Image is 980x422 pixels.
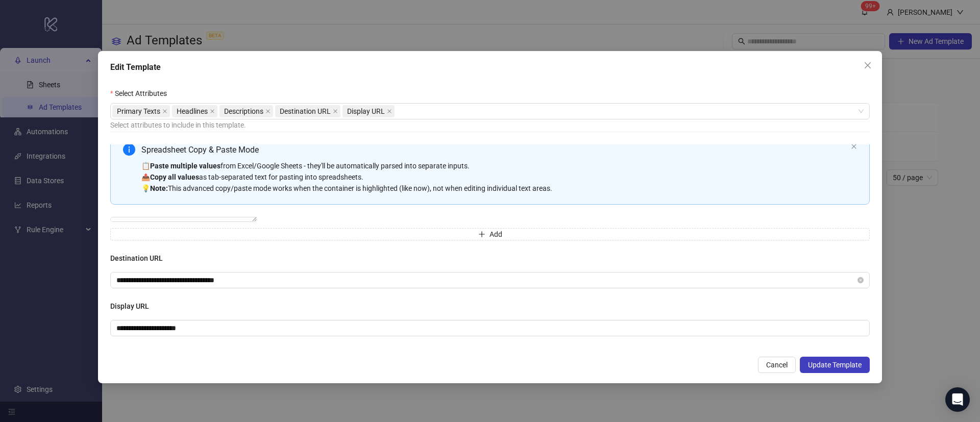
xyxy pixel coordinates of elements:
span: close [864,61,872,69]
div: Multi-text input container - paste or copy values [110,133,870,240]
label: Select Attributes [110,88,174,99]
span: Primary Texts [112,105,170,117]
span: plus [478,231,485,238]
div: Open Intercom Messenger [945,387,970,412]
span: Descriptions [219,105,273,117]
strong: Copy all values [150,173,199,181]
strong: Note: [150,184,168,192]
span: Destination URL [275,105,340,117]
span: close [265,109,271,114]
strong: Paste multiple values [150,162,220,170]
div: 📋 from Excel/Google Sheets - they'll be automatically parsed into separate inputs. 📤 as tab-separ... [141,160,847,194]
span: Display URL [342,105,395,117]
button: Cancel [758,357,796,373]
span: close [210,109,215,114]
span: Headlines [177,106,208,117]
span: close [162,109,167,114]
div: Edit Template [110,61,870,73]
h4: Display URL [110,301,870,312]
span: Display URL [347,106,385,117]
h4: Destination URL [110,253,870,264]
button: close-circle [857,277,864,283]
span: Update Template [808,361,862,369]
span: Add [489,230,502,238]
span: Headlines [172,105,217,117]
span: Descriptions [224,106,263,117]
button: Update Template [800,357,870,373]
button: close [851,143,857,150]
button: Close [860,57,876,73]
div: Spreadsheet Copy & Paste Mode [141,143,847,156]
span: Primary Texts [117,106,160,117]
button: Add [110,228,870,240]
span: close [333,109,338,114]
span: Cancel [766,361,788,369]
div: Select attributes to include in this template. [110,119,870,131]
span: close [387,109,392,114]
span: info-circle [123,143,135,156]
span: Destination URL [280,106,331,117]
